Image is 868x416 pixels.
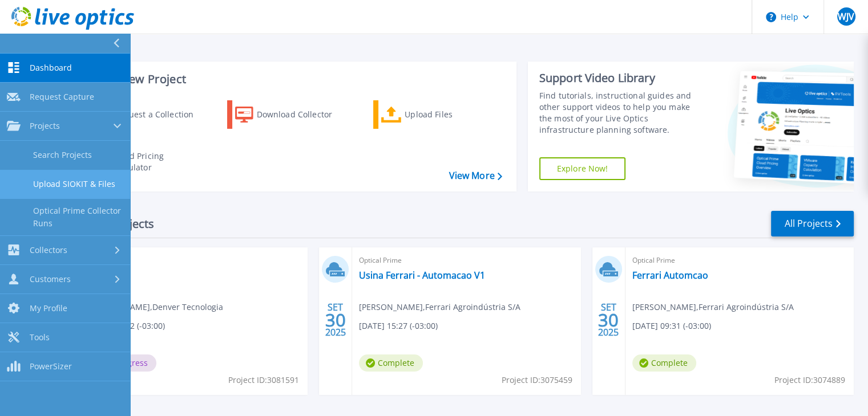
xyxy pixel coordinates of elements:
[81,148,208,176] a: Cloud Pricing Calculator
[30,332,50,342] span: Tools
[359,270,485,281] a: Usina Ferrari - Automacao V1
[30,274,71,284] span: Customers
[86,254,301,267] span: Optical Prime
[359,254,574,267] span: Optical Prime
[30,245,67,255] span: Collectors
[81,100,208,129] a: Request a Collection
[359,320,438,332] span: [DATE] 15:27 (-03:00)
[632,270,708,281] a: Ferrari Automcao
[373,100,500,129] a: Upload Files
[228,374,299,386] span: Project ID: 3081591
[227,100,354,129] a: Download Collector
[325,315,346,325] span: 30
[597,299,619,341] div: SET 2025
[30,303,67,313] span: My Profile
[359,301,520,313] span: [PERSON_NAME] , Ferrari Agroindústria S/A
[114,103,205,126] div: Request a Collection
[539,71,703,85] div: Support Video Library
[771,211,854,236] a: All Projects
[30,361,72,372] span: PowerSizer
[405,103,496,126] div: Upload Files
[838,12,854,21] span: WJV
[359,354,423,372] span: Complete
[502,374,572,386] span: Project ID: 3075459
[449,170,502,181] a: View More
[632,301,794,313] span: [PERSON_NAME] , Ferrari Agroindústria S/A
[598,315,619,325] span: 30
[539,90,703,136] div: Find tutorials, instructional guides and other support videos to help you make the most of your L...
[112,150,203,173] div: Cloud Pricing Calculator
[539,157,626,180] a: Explore Now!
[257,103,348,126] div: Download Collector
[30,92,94,102] span: Request Capture
[632,320,711,332] span: [DATE] 09:31 (-03:00)
[632,354,696,372] span: Complete
[86,301,223,313] span: [PERSON_NAME] , Denver Tecnologia
[774,374,845,386] span: Project ID: 3074889
[81,73,502,85] h3: Start a New Project
[325,299,346,341] div: SET 2025
[632,254,847,267] span: Optical Prime
[30,63,72,73] span: Dashboard
[30,121,60,131] span: Projects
